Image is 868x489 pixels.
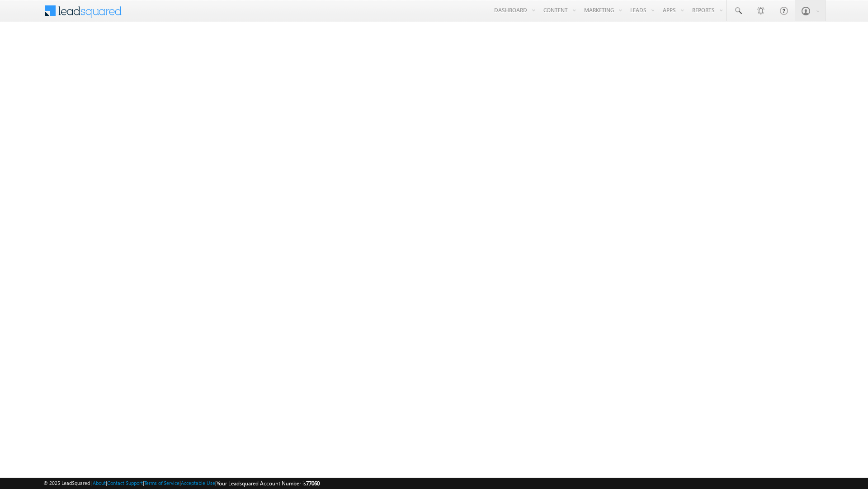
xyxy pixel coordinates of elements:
span: 77060 [306,480,320,487]
a: Acceptable Use [181,480,215,486]
a: About [93,480,106,486]
a: Terms of Service [144,480,179,486]
a: Contact Support [107,480,143,486]
span: Your Leadsquared Account Number is [217,480,320,487]
span: © 2025 LeadSquared | | | | | [43,479,320,488]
